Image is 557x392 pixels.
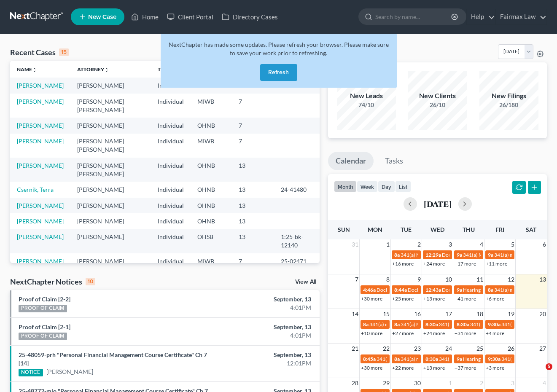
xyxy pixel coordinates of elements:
a: +37 more [455,365,476,371]
div: NOTICE [19,369,43,376]
td: [PERSON_NAME] [PERSON_NAME] [70,94,151,118]
div: 15 [59,48,69,56]
td: Individual [151,198,191,213]
span: Docket Text: for [PERSON_NAME] [442,287,517,293]
td: 13 [232,229,274,253]
td: 24-41480 [274,182,320,197]
div: 26/180 [479,101,538,109]
a: +17 more [455,260,476,267]
td: 7 [232,118,274,133]
td: Individual [151,213,191,229]
td: 13 [232,182,274,197]
span: 8:30a [457,321,469,328]
a: 25-48059-prh "Personal Financial Management Course Certificate" Ch 7 [14] [19,351,207,367]
a: [PERSON_NAME] [17,122,64,129]
button: list [395,181,411,192]
td: [PERSON_NAME] [70,198,151,213]
div: PROOF OF CLAIM [19,333,67,340]
i: unfold_more [104,67,109,72]
a: Nameunfold_more [17,66,37,72]
span: 10 [444,274,453,285]
div: September, 13 [219,351,311,359]
i: unfold_more [32,67,37,72]
a: +24 more [423,260,445,267]
span: 30 [413,378,422,388]
a: [PERSON_NAME] [17,82,64,89]
span: Thu [463,226,475,233]
a: +11 more [486,260,507,267]
td: Individual [151,134,191,158]
span: 6 [542,239,547,250]
span: Docket Text: for [PERSON_NAME] [408,287,483,293]
a: +41 more [455,295,476,302]
td: Individual [151,229,191,253]
span: 341(a) meeting for [PERSON_NAME] [439,356,520,362]
span: Docket Text: for [PERSON_NAME] [377,287,452,293]
span: 19 [507,309,515,319]
td: [PERSON_NAME] [70,182,151,197]
a: +30 more [361,365,382,371]
div: New Filings [479,91,538,101]
span: 16 [413,309,422,319]
input: Search by name... [375,9,452,24]
span: 8a [394,321,400,328]
a: Proof of Claim [2-1] [19,323,70,330]
span: 9a [457,287,462,293]
a: Calendar [328,152,374,170]
a: +16 more [392,260,414,267]
span: 28 [351,378,359,388]
td: Individual [151,118,191,133]
span: Hearing for [PERSON_NAME] [463,356,529,362]
span: 8:30a [425,321,438,328]
button: week [357,181,378,192]
span: 341(a) Meeting for [PERSON_NAME] [401,252,482,258]
span: 4:46a [363,287,376,293]
span: 22 [382,344,390,354]
a: +10 more [361,330,382,336]
span: 27 [538,344,547,354]
h2: [DATE] [424,199,452,208]
td: [PERSON_NAME] [70,118,151,133]
span: 8 [385,274,390,285]
a: +13 more [423,365,445,371]
span: Sat [526,226,536,233]
td: Individual [151,158,191,182]
a: +30 more [361,295,382,302]
span: 341(a) meeting for [PERSON_NAME] [470,321,552,328]
a: Attorneyunfold_more [77,66,109,72]
span: 25 [476,344,484,354]
span: New Case [88,14,116,20]
td: OHNB [191,118,232,133]
span: 26 [507,344,515,354]
span: 341(a) Meeting for [PERSON_NAME] [401,321,482,328]
a: Csernik, Terra [17,186,54,193]
span: 12:43a [425,287,441,293]
td: [PERSON_NAME] [70,213,151,229]
div: New Clients [408,91,467,101]
td: [PERSON_NAME] [70,78,151,93]
span: Wed [431,226,444,233]
td: MIWB [191,253,232,277]
td: Individual [151,94,191,118]
td: OHNB [191,198,232,213]
span: 8:30a [425,356,438,362]
a: Tasks [377,152,411,170]
a: [PERSON_NAME] [17,233,64,240]
td: 13 [232,213,274,229]
span: 12:29a [425,252,441,258]
div: 74/10 [337,101,396,109]
span: 9:30a [488,321,500,328]
td: 7 [232,253,274,277]
span: NextChapter has made some updates. Please refresh your browser. Please make sure to save your wor... [169,41,389,56]
span: 29 [382,378,390,388]
td: [PERSON_NAME] [PERSON_NAME] [70,158,151,182]
a: +31 more [455,330,476,336]
span: 9a [488,252,493,258]
span: 8a [394,252,400,258]
div: 12:01PM [219,359,311,368]
span: 341(a) meeting for [PERSON_NAME] & [PERSON_NAME] [369,321,495,328]
td: 25-02471 [274,253,320,277]
a: +13 more [423,295,445,302]
a: +22 more [392,365,414,371]
span: Mon [368,226,382,233]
